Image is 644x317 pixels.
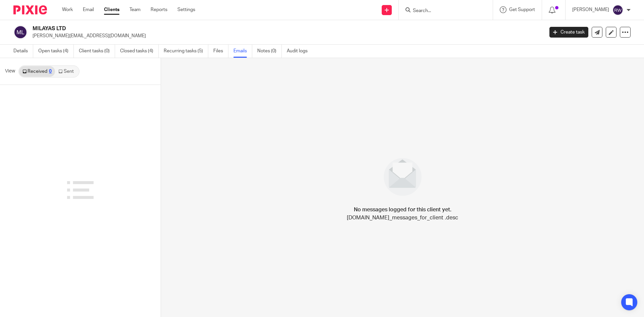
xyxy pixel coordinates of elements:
[55,66,78,77] a: Sent
[233,45,252,58] a: Emails
[412,8,473,14] input: Search
[612,5,623,15] img: svg%3E
[347,214,458,222] p: [DOMAIN_NAME]_messages_for_client .desc
[177,6,195,13] a: Settings
[120,45,159,58] a: Closed tasks (4)
[104,6,119,13] a: Clients
[13,45,33,58] a: Details
[49,69,52,74] div: 0
[213,45,228,58] a: Files
[19,66,55,77] a: Received0
[257,45,282,58] a: Notes (0)
[62,6,73,13] a: Work
[509,7,535,12] span: Get Support
[379,154,426,200] img: image
[572,6,609,13] p: [PERSON_NAME]
[13,5,47,14] img: Pixie
[151,6,167,13] a: Reports
[287,45,313,58] a: Audit logs
[13,25,28,39] img: svg%3E
[5,68,15,75] span: View
[129,6,141,13] a: Team
[33,33,539,39] p: [PERSON_NAME][EMAIL_ADDRESS][DOMAIN_NAME]
[549,27,588,38] a: Create task
[164,45,208,58] a: Recurring tasks (5)
[354,206,451,214] h4: No messages logged for this client yet.
[83,6,94,13] a: Email
[33,25,438,32] h2: MILAYAS LTD
[38,45,74,58] a: Open tasks (4)
[79,45,115,58] a: Client tasks (0)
